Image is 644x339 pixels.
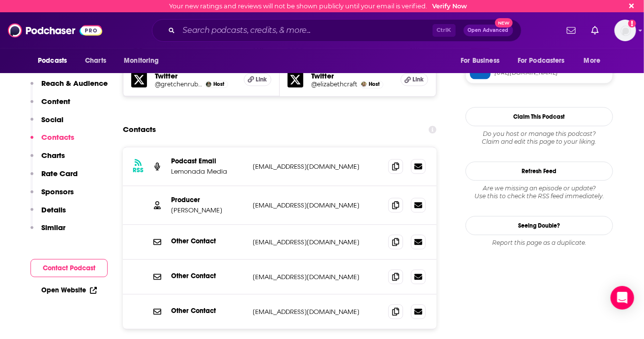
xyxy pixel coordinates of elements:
[615,20,636,41] span: Logged in as cboulard
[41,286,97,294] a: Open Website
[213,81,224,87] span: Host
[563,22,580,39] a: Show notifications dropdown
[466,216,613,235] a: Seeing Double?
[30,97,70,115] button: Content
[577,52,613,70] button: open menu
[311,71,393,80] h5: Twitter
[30,259,108,277] button: Contact Podcast
[433,2,468,10] a: Verify Now
[155,80,202,88] a: @gretchenrubin
[30,115,63,133] button: Social
[155,71,236,80] h5: Twitter
[401,73,428,86] a: Link
[30,169,78,187] button: Rate Card
[170,2,468,10] div: Your new ratings and reviews will not be shown publicly until your email is verified.
[30,187,74,205] button: Sponsors
[179,23,433,38] input: Search podcasts, credits, & more...
[461,54,499,68] span: For Business
[41,132,74,142] p: Contacts
[171,237,245,245] p: Other Contact
[124,54,159,68] span: Monitoring
[466,130,613,138] span: Do you host or manage this podcast?
[244,73,271,86] a: Link
[41,115,63,124] p: Social
[133,166,144,174] h3: RSS
[41,151,65,160] p: Charts
[171,196,245,204] p: Producer
[253,273,381,281] p: [EMAIL_ADDRESS][DOMAIN_NAME]
[41,205,66,214] p: Details
[171,157,245,165] p: Podcast Email
[495,69,609,77] span: https://www.linkedin.com/in/gretchenrubin
[615,20,636,41] img: User Profile
[256,76,267,83] span: Link
[41,223,65,232] p: Similar
[171,167,245,176] p: Lemonada Media
[369,81,380,87] span: Host
[511,52,579,70] button: open menu
[206,81,211,87] img: Gretchen Rubin
[518,54,565,68] span: For Podcasters
[30,223,65,241] button: Similar
[41,78,108,88] p: Reach & Audience
[466,107,613,126] button: Claim This Podcast
[38,54,67,68] span: Podcasts
[466,184,613,200] div: Are we missing an episode or update? Use this to check the RSS feed immediately.
[253,201,381,209] p: [EMAIL_ADDRESS][DOMAIN_NAME]
[41,97,70,106] p: Content
[468,28,509,33] span: Open Advanced
[466,161,613,181] button: Refresh Feed
[361,81,367,87] img: Elizabeth Craft
[41,169,78,178] p: Rate Card
[8,21,102,40] img: Podchaser - Follow, Share and Rate Podcasts
[628,20,636,27] svg: Email not verified
[30,132,74,151] button: Contacts
[311,80,357,88] a: @elizabethcraft
[584,54,601,68] span: More
[171,206,245,214] p: [PERSON_NAME]
[85,54,106,68] span: Charts
[171,307,245,315] p: Other Contact
[30,151,65,169] button: Charts
[615,20,636,41] button: Show profile menu
[123,120,156,139] h2: Contacts
[412,76,424,83] span: Link
[464,25,513,36] button: Open AdvancedNew
[117,52,172,70] button: open menu
[253,238,381,246] p: [EMAIL_ADDRESS][DOMAIN_NAME]
[587,22,603,39] a: Show notifications dropdown
[30,78,108,97] button: Reach & Audience
[466,239,613,247] div: Report this page as a duplicate.
[41,187,74,196] p: Sponsors
[433,24,456,37] span: Ctrl K
[79,52,112,70] a: Charts
[466,130,613,146] div: Claim and edit this page to your liking.
[31,52,80,70] button: open menu
[171,272,245,280] p: Other Contact
[30,205,66,223] button: Details
[253,308,381,316] p: [EMAIL_ADDRESS][DOMAIN_NAME]
[253,162,381,171] p: [EMAIL_ADDRESS][DOMAIN_NAME]
[611,286,634,310] div: Open Intercom Messenger
[495,18,513,27] span: New
[454,52,512,70] button: open menu
[152,19,522,42] div: Search podcasts, credits, & more...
